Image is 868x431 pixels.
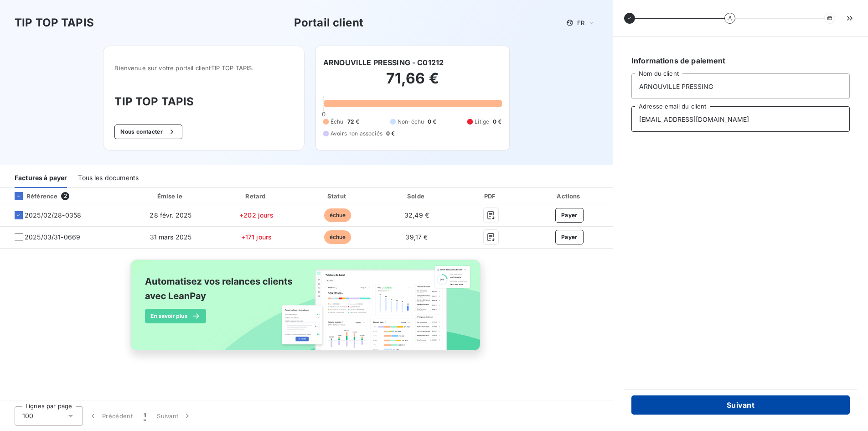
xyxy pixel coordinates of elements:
button: 1 [138,406,151,426]
button: Suivant [151,406,197,426]
span: 1 [144,411,146,421]
span: 0 € [386,130,395,138]
div: Actions [528,192,611,201]
span: échue [324,208,351,222]
h6: Informations de paiement [631,55,850,66]
button: Précédent [83,406,138,426]
span: 32,49 € [404,211,429,219]
img: banner [122,254,491,366]
span: 0 [322,110,325,118]
input: placeholder [631,106,850,132]
span: Litige [475,118,489,126]
h3: Portail client [294,15,363,31]
span: Bienvenue sur votre portail client TIP TOP TAPIS . [114,64,293,72]
div: Statut [299,192,376,201]
div: Émise le [128,192,213,201]
div: Solde [379,192,454,201]
h2: 71,66 € [323,69,502,97]
button: Suivant [631,395,850,415]
span: 0 € [493,118,501,126]
span: +202 jours [239,211,274,219]
div: Factures à payer [15,169,67,188]
span: 2025/03/31-0669 [25,233,80,242]
span: +171 jours [241,233,272,241]
span: 31 mars 2025 [150,233,192,241]
input: placeholder [631,73,850,99]
button: Payer [555,230,584,244]
span: 72 € [347,118,360,126]
div: Référence [7,192,57,200]
h6: ARNOUVILLE PRESSING - C01212 [323,57,444,68]
button: Payer [555,208,584,223]
span: FR [577,19,584,26]
span: 39,17 € [405,233,428,241]
span: Échu [331,118,344,126]
span: échue [324,230,351,244]
h3: TIP TOP TAPIS [114,93,293,110]
h3: TIP TOP TAPIS [15,15,94,31]
span: 100 [22,411,33,421]
div: Tous les documents [78,169,139,188]
span: 2 [61,192,69,200]
span: 2025/02/28-0358 [25,211,81,220]
span: 28 févr. 2025 [150,211,191,219]
span: 0 € [428,118,436,126]
span: Non-échu [398,118,424,126]
div: PDF [458,192,524,201]
button: Nous contacter [114,125,182,139]
span: Avoirs non associés [331,130,382,138]
div: Retard [217,192,295,201]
